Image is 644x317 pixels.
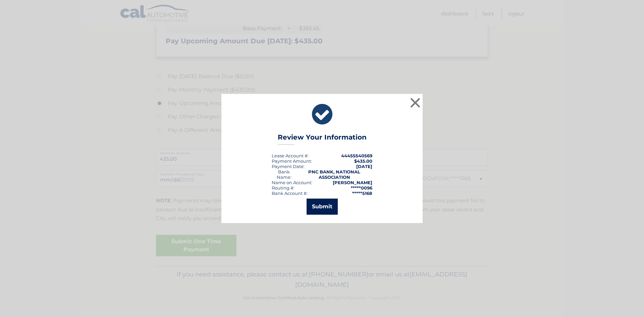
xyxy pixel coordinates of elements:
[272,158,312,164] div: Payment Amount:
[272,164,305,169] div: :
[341,153,372,158] strong: 44455540569
[356,164,372,169] span: [DATE]
[307,199,338,215] button: Submit
[272,180,312,185] div: Name on Account:
[308,169,360,180] strong: PNC BANK, NATIONAL ASSOCIATION
[354,158,372,164] span: $435.00
[272,153,309,158] div: Lease Account #:
[409,96,422,109] button: ×
[272,191,308,196] div: Bank Account #:
[278,133,367,145] h3: Review Your Information
[272,164,304,169] span: Payment Date
[333,180,372,185] strong: [PERSON_NAME]
[272,185,294,191] div: Routing #:
[272,169,296,180] div: Bank Name:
